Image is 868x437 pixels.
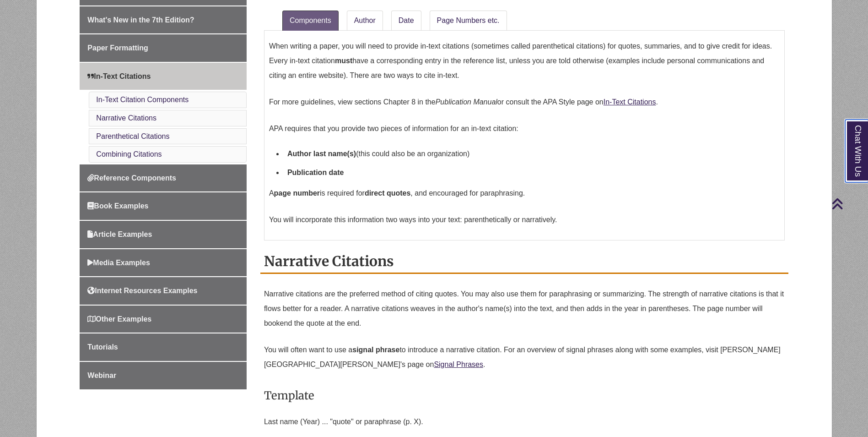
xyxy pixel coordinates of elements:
strong: Publication date [287,169,344,176]
span: Paper Formatting [87,44,148,52]
strong: must [335,57,352,65]
p: Last name (Year) ... "quote" or paraphrase (p. X). [264,411,785,433]
span: Book Examples [87,202,148,210]
a: Page Numbers etc. [430,11,507,31]
a: Other Examples [80,306,247,333]
a: Paper Formatting [80,34,247,62]
span: Reference Components [87,174,176,182]
a: What's New in the 7th Edition? [80,6,247,34]
span: What's New in the 7th Edition? [87,16,194,24]
strong: signal phrase [352,346,399,354]
span: Other Examples [87,315,151,323]
a: Tutorials [80,333,247,361]
p: A is required for , and encouraged for paraphrasing. [269,182,780,204]
span: Webinar [87,371,116,379]
a: Book Examples [80,192,247,220]
span: In-Text Citations [87,72,151,80]
p: Narrative citations are the preferred method of citing quotes. You may also use them for paraphra... [264,283,785,334]
h2: Narrative Citations [260,250,788,274]
a: Media Examples [80,249,247,277]
a: Back to Top [831,197,866,210]
a: In-Text Citations [604,98,656,106]
a: Webinar [80,362,247,389]
a: Reference Components [80,164,247,192]
a: Signal Phrases [434,361,483,368]
a: Combining Citations [96,150,162,158]
a: In-Text Citation Components [96,96,189,104]
strong: direct quotes [365,189,410,197]
a: In-Text Citations [80,63,247,90]
a: Date [391,11,421,31]
p: When writing a paper, you will need to provide in-text citations (sometimes called parenthetical ... [269,35,780,87]
span: Tutorials [87,343,118,351]
li: (this could also be an organization) [284,144,780,164]
em: Publication Manual [436,98,497,106]
strong: Author last name(s) [287,150,356,158]
a: Internet Resources Examples [80,277,247,305]
a: Author [347,11,383,31]
a: Narrative Citations [96,114,156,122]
span: Media Examples [87,259,150,267]
h3: Template [264,385,785,406]
a: Article Examples [80,221,247,248]
strong: page number [274,189,320,197]
a: Parenthetical Citations [96,132,169,140]
p: You will often want to use a to introduce a narrative citation. For an overview of signal phrases... [264,339,785,376]
span: Article Examples [87,230,152,238]
span: Internet Resources Examples [87,287,197,295]
a: Components [282,11,339,31]
p: APA requires that you provide two pieces of information for an in-text citation: [269,118,780,140]
p: For more guidelines, view sections Chapter 8 in the or consult the APA Style page on . [269,91,780,113]
p: You will incorporate this information two ways into your text: parenthetically or narratively. [269,209,780,231]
